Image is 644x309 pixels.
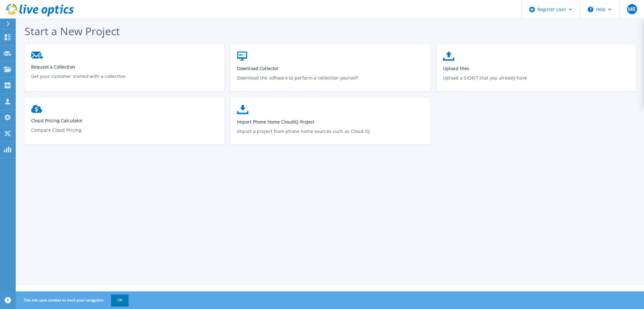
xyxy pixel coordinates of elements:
a: Cloud Pricing CalculatorCompare Cloud Pricing [25,102,224,146]
span: This site uses cookies to track your navigation. [17,295,129,306]
p: Get your customer started with a collection [31,73,218,87]
button: OK [111,295,129,306]
span: Download Collector [237,65,424,71]
p: Import a project from phone home sources such as Cloud IQ [237,128,424,142]
span: Start a New Project [25,24,120,38]
p: Compare Cloud Pricing [31,127,218,141]
span: Cloud Pricing Calculator [31,118,218,124]
span: MR [628,7,636,12]
span: Import Phone Home CloudIQ Project [237,119,424,125]
a: Request a CollectionGet your customer started with a collection [25,48,224,92]
a: Download CollectorDownload the software to perform a collection yourself [230,48,430,93]
span: Upload Files [443,65,630,71]
span: Request a Collection [31,64,218,70]
p: Download the software to perform a collection yourself [237,74,424,89]
p: Upload a SIOKIT that you already have [443,74,630,89]
a: Upload FilesUpload a SIOKIT that you already have [436,48,636,93]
